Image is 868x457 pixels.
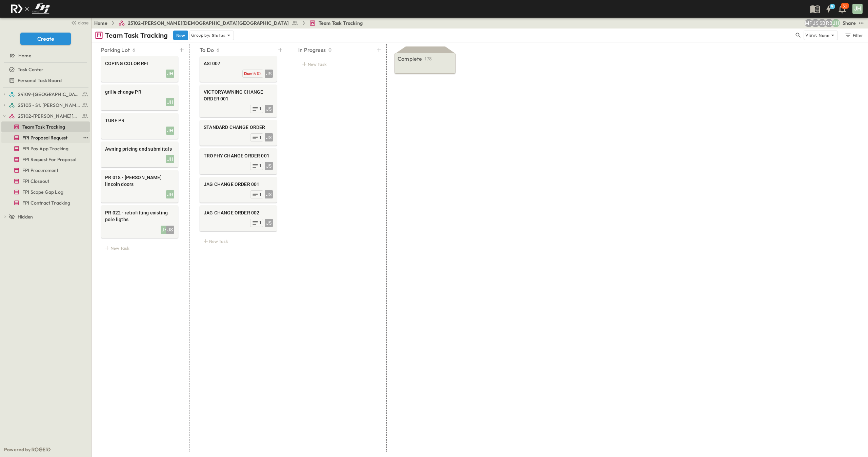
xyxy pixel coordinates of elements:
[78,19,88,26] span: close
[842,31,865,40] button: Filter
[128,20,289,26] span: 25102-[PERSON_NAME][DEMOGRAPHIC_DATA][GEOGRAPHIC_DATA]
[9,111,88,121] a: 25102-Christ The Redeemer Anglican Church
[1,154,90,165] div: FPI Request For Proposaltest
[811,19,820,27] div: Jesse Sullivan (jsullivan@fpibuilders.com)
[1,133,80,142] a: FPI Proposal Request
[166,70,174,78] div: JH
[259,163,262,169] span: 1
[265,133,273,141] div: JS
[1,121,90,132] div: Team Task Trackingtest
[831,4,833,9] h6: 9
[204,209,273,216] span: JAG CHANGE ORDER 002
[101,84,178,110] div: grille change PRJH
[166,98,174,106] div: JH
[204,181,273,188] span: JAG CHANGE ORDER 001
[204,89,273,102] span: VICTORYAWNING CHANGE ORDER 001
[101,243,178,253] div: New task
[18,102,80,109] span: 25103 - St. [PERSON_NAME] Phase 2
[265,70,273,78] div: JS
[200,148,277,174] div: TROPHY CHANGE ORDER 001JS1
[200,205,277,231] div: JAG CHANGE ORDER 002JS1
[18,77,62,84] span: Personal Task Board
[265,219,273,227] div: JS
[843,3,847,9] p: 30
[852,4,863,14] div: JH
[22,123,65,130] span: Team Task Tracking
[1,198,88,208] a: FPI Contract Tracking
[805,32,817,39] p: View:
[1,187,90,197] div: FPI Scope Gap Logtest
[173,31,188,40] button: New
[309,20,363,26] a: Team Task Tracking
[1,197,90,208] div: FPI Contract Trackingtest
[1,65,88,74] a: Task Center
[398,55,422,63] p: Complete
[22,145,68,152] span: FPI Pay App Tracking
[22,156,76,163] span: FPI Request For Proposal
[298,59,376,69] div: New task
[265,162,273,170] div: JS
[253,71,262,76] span: 9/02
[259,106,262,112] span: 1
[105,209,174,223] span: PR 022 - retrofitting existing pole ligths
[101,170,178,203] div: PR 018 - [PERSON_NAME] lincoln doorsJH
[82,134,90,142] button: test
[101,141,178,167] div: Awning pricing and submittalsJH
[1,100,90,111] div: 25103 - St. [PERSON_NAME] Phase 2test
[22,178,49,185] span: FPI Closeout
[1,144,88,153] a: FPI Pay App Tracking
[1,165,90,176] div: FPI Procurementtest
[244,71,253,76] span: Due:
[200,177,277,203] div: JAG CHANGE ORDER 001JS1
[94,20,107,26] a: Home
[805,19,813,27] div: Monica Pruteanu (mpruteanu@fpibuilders.com)
[217,46,219,53] p: 6
[101,113,178,139] div: TURF PRJH
[200,84,277,117] div: VICTORYAWNING CHANGE ORDER 001JS1
[105,117,174,124] span: TURF PR
[265,190,273,198] div: JS
[166,226,174,234] div: JS
[200,56,277,82] div: ASI 007JSDue:9/02
[101,56,178,82] div: COPING COLOR RFIJH
[22,199,70,206] span: FPI Contract Tracking
[68,18,90,27] button: close
[1,143,90,154] div: FPI Pay App Trackingtest
[328,46,331,53] p: 0
[204,60,273,67] span: ASI 007
[818,19,826,27] div: Sterling Barnett (sterling@fpibuilders.com)
[133,46,135,53] p: 6
[1,155,88,164] a: FPI Request For Proposal
[22,134,67,141] span: FPI Proposal Request
[1,132,90,143] div: FPI Proposal Requesttest
[22,167,59,174] span: FPI Procurement
[204,152,273,159] span: TROPHY CHANGE ORDER 001
[18,66,43,73] span: Task Center
[1,75,90,86] div: Personal Task Boardtest
[1,122,88,132] a: Team Task Tracking
[118,20,298,26] a: 25102-[PERSON_NAME][DEMOGRAPHIC_DATA][GEOGRAPHIC_DATA]
[259,135,262,140] span: 1
[259,220,262,226] span: 1
[1,89,90,100] div: 24109-St. Teresa of Calcutta Parish Halltest
[105,60,174,67] span: COPING COLOR RFI
[105,146,174,152] span: Awning pricing and submittals
[101,46,130,54] p: Parking Lot
[105,174,174,188] span: PR 018 - [PERSON_NAME] lincoln doors
[259,192,262,197] span: 1
[18,213,33,220] span: Hidden
[18,113,80,119] span: 25102-Christ The Redeemer Anglican Church
[265,105,273,113] div: JS
[8,2,52,16] img: c8d7d1ed905e502e8f77bf7063faec64e13b34fdb1f2bdd94b0e311fc34f8000.png
[1,176,90,187] div: FPI Closeouttest
[852,3,863,15] button: JH
[1,166,88,175] a: FPI Procurement
[204,124,273,131] span: STANDARD CHANGE ORDER
[857,19,865,27] button: test
[161,226,169,234] div: JH
[101,205,178,238] div: PR 022 - retrofitting existing pole ligthsJHJS
[94,20,367,26] nav: breadcrumbs
[18,52,31,59] span: Home
[200,236,277,246] div: New task
[166,127,174,135] div: JH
